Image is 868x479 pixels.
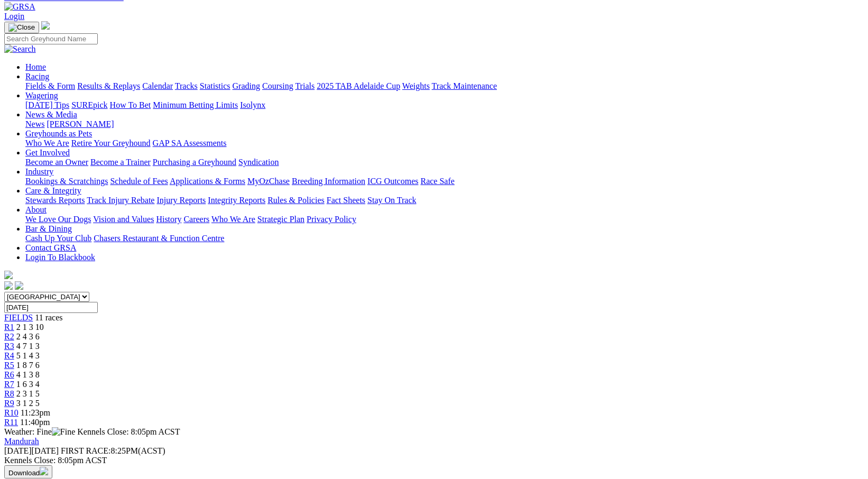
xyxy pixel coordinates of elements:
[4,370,14,379] a: R6
[25,110,77,119] a: News & Media
[4,399,14,408] a: R9
[4,361,14,370] a: R5
[25,100,69,109] a: [DATE] Tips
[153,139,227,148] a: GAP SA Assessments
[25,81,864,91] div: Racing
[16,351,40,360] span: 5 1 4 3
[25,62,46,71] a: Home
[25,148,70,157] a: Get Involved
[4,408,19,417] span: R10
[367,177,418,186] a: ICG Outcomes
[25,215,864,224] div: About
[16,323,44,331] span: 2 1 3 10
[93,215,154,224] a: Vision and Values
[4,456,864,465] div: Kennels Close: 8:05pm ACST
[16,342,40,351] span: 4 7 1 3
[8,23,35,32] img: Close
[4,342,14,351] a: R3
[4,281,13,290] img: facebook.svg
[4,2,35,12] img: GRSA
[25,119,864,129] div: News & Media
[4,351,14,360] a: R4
[4,323,14,331] span: R1
[52,427,75,437] img: Fine
[21,408,50,417] span: 11:23pm
[317,81,400,90] a: 2025 TAB Adelaide Cup
[25,119,44,128] a: News
[4,446,59,455] span: [DATE]
[35,313,62,322] span: 11 races
[142,81,173,90] a: Calendar
[153,158,236,167] a: Purchasing a Greyhound
[367,196,416,205] a: Stay On Track
[25,91,58,100] a: Wagering
[87,196,154,205] a: Track Injury Rebate
[247,177,290,186] a: MyOzChase
[25,234,91,243] a: Cash Up Your Club
[170,177,245,186] a: Applications & Forms
[4,380,14,389] a: R7
[156,196,206,205] a: Injury Reports
[25,139,69,148] a: Who We Are
[211,215,255,224] a: Who We Are
[4,465,52,478] button: Download
[77,81,140,90] a: Results & Replays
[4,313,33,322] a: FIELDS
[16,389,40,398] span: 2 3 1 5
[25,196,864,205] div: Care & Integrity
[61,446,165,455] span: 8:25PM(ACST)
[71,139,151,148] a: Retire Your Greyhound
[175,81,198,90] a: Tracks
[156,215,181,224] a: History
[307,215,356,224] a: Privacy Policy
[25,139,864,148] div: Greyhounds as Pets
[4,418,18,427] a: R11
[25,100,864,110] div: Wagering
[238,158,279,167] a: Syndication
[25,196,85,205] a: Stewards Reports
[240,100,265,109] a: Isolynx
[25,158,88,167] a: Become an Owner
[420,177,454,186] a: Race Safe
[25,72,49,81] a: Racing
[77,427,180,436] span: Kennels Close: 8:05pm ACST
[200,81,230,90] a: Statistics
[110,177,168,186] a: Schedule of Fees
[25,205,47,214] a: About
[4,389,14,398] a: R8
[94,234,224,243] a: Chasers Restaurant & Function Centre
[110,100,151,109] a: How To Bet
[25,177,108,186] a: Bookings & Scratchings
[327,196,365,205] a: Fact Sheets
[16,380,40,389] span: 1 6 3 4
[4,427,77,436] span: Weather: Fine
[61,446,110,455] span: FIRST RACE:
[292,177,365,186] a: Breeding Information
[153,100,238,109] a: Minimum Betting Limits
[432,81,497,90] a: Track Maintenance
[4,446,32,455] span: [DATE]
[47,119,114,128] a: [PERSON_NAME]
[25,177,864,186] div: Industry
[16,399,40,408] span: 3 1 2 5
[267,196,325,205] a: Rules & Policies
[25,243,76,252] a: Contact GRSA
[262,81,293,90] a: Coursing
[71,100,107,109] a: SUREpick
[16,332,40,341] span: 2 4 3 6
[4,12,24,21] a: Login
[41,21,50,30] img: logo-grsa-white.png
[25,167,53,176] a: Industry
[4,302,98,313] input: Select date
[25,224,72,233] a: Bar & Dining
[40,467,48,475] img: download.svg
